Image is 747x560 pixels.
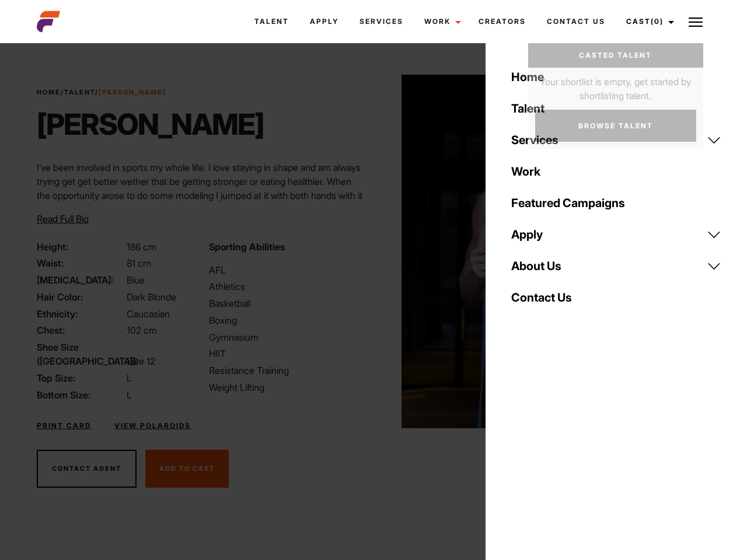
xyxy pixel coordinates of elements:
button: Read Full Bio [37,212,89,226]
span: Top Size: [37,371,124,385]
li: HIIT [209,346,366,360]
a: Creators [468,6,536,37]
span: Blue [127,274,145,286]
a: Browse Talent [535,110,696,142]
li: Athletics [209,279,366,293]
a: Services [349,6,414,37]
strong: Sporting Abilities [209,241,285,253]
span: L [127,389,132,401]
span: 186 cm [127,241,156,253]
li: Resistance Training [209,363,366,377]
span: Caucasian [127,308,170,320]
a: Cast(0) [616,6,681,37]
li: Basketball [209,296,366,310]
span: Read Full Bio [37,213,89,225]
span: / / [37,87,166,97]
p: Your shortlist is empty, get started by shortlisting talent. [528,68,703,103]
span: Bottom Size: [37,388,124,402]
span: Height: [37,240,124,254]
a: Featured Campaigns [504,187,728,219]
li: Weight Lifting [209,380,366,394]
button: Add To Cast [145,450,229,488]
h1: [PERSON_NAME] [37,107,264,142]
a: Apply [299,6,349,37]
span: Add To Cast [159,464,215,473]
a: About Us [504,250,728,282]
span: 81 cm [127,257,151,269]
img: cropped-aefm-brand-fav-22-square.png [37,10,60,33]
a: Work [414,6,468,37]
a: Talent [504,93,728,124]
span: (0) [651,17,664,26]
a: Print Card [37,421,91,431]
span: 102 cm [127,324,157,336]
a: Home [37,88,61,96]
strong: [PERSON_NAME] [99,88,166,96]
li: AFL [209,263,366,277]
a: Home [504,61,728,93]
span: Hair Color: [37,290,124,304]
a: Work [504,156,728,187]
span: [MEDICAL_DATA]: [37,273,124,287]
a: Contact Us [504,282,728,313]
a: Services [504,124,728,156]
a: View Polaroids [114,421,191,431]
button: Contact Agent [37,450,137,488]
span: L [127,372,132,384]
span: Chest: [37,323,124,337]
a: Contact Us [536,6,616,37]
li: Boxing [209,313,366,327]
span: Waist: [37,256,124,270]
a: Casted Talent [528,43,703,68]
li: Gymnasium [209,330,366,344]
span: Size 12 [127,355,155,367]
span: Ethnicity: [37,307,124,321]
a: Talent [64,88,95,96]
a: Talent [244,6,299,37]
span: Dark Blonde [127,291,176,303]
img: Burger icon [689,15,703,29]
span: Shoe Size ([GEOGRAPHIC_DATA]): [37,340,124,368]
p: I’ve been involved in sports my whole life. I love staying in shape and am always trying get get ... [37,160,366,258]
a: Apply [504,219,728,250]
